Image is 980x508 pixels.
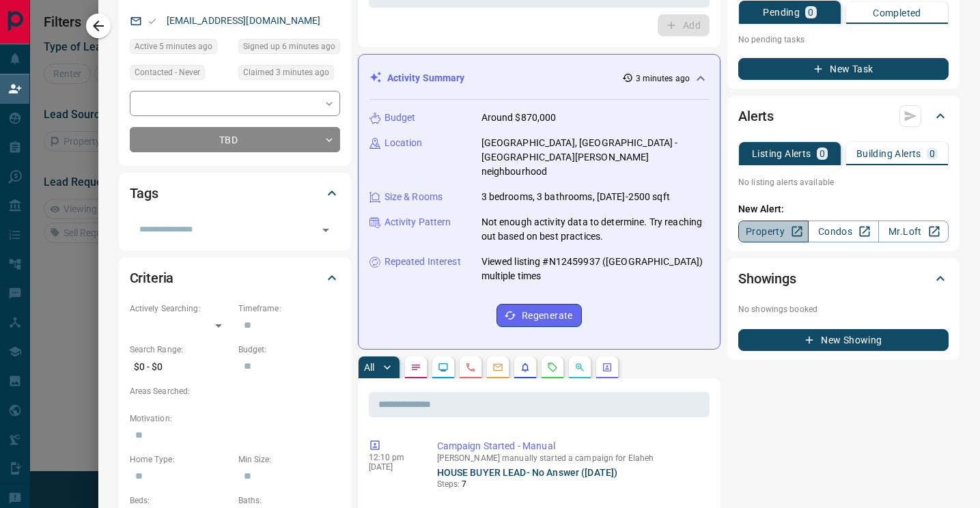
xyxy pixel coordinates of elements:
button: Regenerate [496,304,582,327]
div: Criteria [130,262,340,294]
span: Claimed 3 minutes ago [243,66,329,79]
div: Showings [738,262,949,295]
span: 7 [462,479,466,489]
div: Tags [130,177,340,210]
h2: Criteria [130,267,174,289]
h2: Showings [738,268,796,290]
a: Mr.Loft [878,221,949,242]
a: [EMAIL_ADDRESS][DOMAIN_NAME] [167,15,321,26]
a: Condos [808,221,878,242]
p: Building Alerts [856,149,921,158]
button: New Showing [738,329,949,351]
p: New Alert: [738,202,949,216]
p: Listing Alerts [752,149,811,158]
svg: Requests [547,362,558,373]
p: Steps: [437,478,705,490]
p: Size & Rooms [384,190,443,204]
p: Min Size: [238,453,340,466]
a: HOUSE BUYER LEAD- No Answer ([DATE]) [437,467,618,478]
span: Contacted - Never [135,66,200,79]
h2: Alerts [738,105,774,127]
svg: Emails [492,362,503,373]
p: 0 [808,8,813,17]
p: Viewed listing #N12459937 ([GEOGRAPHIC_DATA]) multiple times [481,255,710,283]
p: Areas Searched: [130,385,340,397]
p: Activity Summary [387,71,465,85]
div: Wed Oct 15 2025 [130,39,232,58]
span: Active 5 minutes ago [135,40,212,53]
p: No showings booked [738,303,949,315]
div: Wed Oct 15 2025 [238,65,340,84]
p: Motivation: [130,412,340,425]
p: Around $870,000 [481,111,557,125]
a: Property [738,221,809,242]
p: Budget: [238,343,340,356]
p: Campaign Started - Manual [437,439,705,453]
p: [GEOGRAPHIC_DATA], [GEOGRAPHIC_DATA] - [GEOGRAPHIC_DATA][PERSON_NAME] neighbourhood [481,136,710,179]
p: 0 [820,149,825,158]
p: Activity Pattern [384,215,451,229]
p: 0 [929,149,935,158]
p: Not enough activity data to determine. Try reaching out based on best practices. [481,215,710,244]
p: Repeated Interest [384,255,461,269]
svg: Calls [465,362,476,373]
button: New Task [738,58,949,80]
p: Timeframe: [238,302,340,315]
p: Actively Searching: [130,302,232,315]
div: Activity Summary3 minutes ago [369,66,710,91]
p: [DATE] [369,462,417,472]
svg: Email Valid [148,16,157,26]
p: Home Type: [130,453,232,466]
p: [PERSON_NAME] manually started a campaign for Elaheh [437,453,705,463]
svg: Agent Actions [602,362,613,373]
p: All [364,363,375,372]
span: Signed up 6 minutes ago [243,40,335,53]
div: Alerts [738,100,949,132]
p: 3 bedrooms, 3 bathrooms, [DATE]-2500 sqft [481,190,670,204]
h2: Tags [130,182,158,204]
svg: Listing Alerts [520,362,531,373]
p: $0 - $0 [130,356,232,378]
p: Location [384,136,423,150]
svg: Lead Browsing Activity [438,362,449,373]
button: Open [316,221,335,240]
p: 3 minutes ago [636,72,690,85]
p: Baths: [238,494,340,507]
p: Search Range: [130,343,232,356]
p: Pending [763,8,800,17]
p: Beds: [130,494,232,507]
div: Wed Oct 15 2025 [238,39,340,58]
svg: Opportunities [574,362,585,373]
svg: Notes [410,362,421,373]
p: No listing alerts available [738,176,949,188]
p: 12:10 pm [369,453,417,462]
p: Budget [384,111,416,125]
div: TBD [130,127,340,152]
p: No pending tasks [738,29,949,50]
p: Completed [873,8,921,18]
